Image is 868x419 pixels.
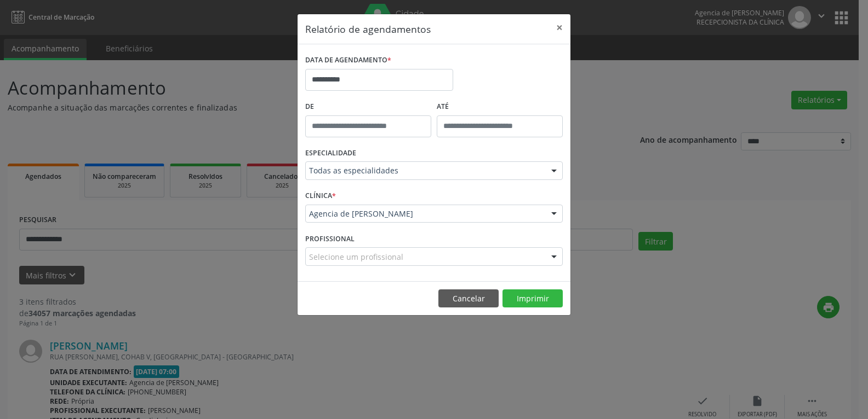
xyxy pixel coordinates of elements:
[305,145,356,162] label: ESPECIALIDADE
[309,251,403,263] span: Selecione um profissional
[502,289,563,308] button: Imprimir
[305,52,391,69] label: DATA DE AGENDAMENTO
[437,98,563,115] label: ATÉ
[305,188,336,205] label: CLÍNICA
[438,289,499,308] button: Cancelar
[309,208,540,219] span: Agencia de [PERSON_NAME]
[305,22,431,36] h5: Relatório de agendamentos
[305,98,431,115] label: De
[309,165,540,176] span: Todas as especialidades
[549,14,570,41] button: Close
[305,230,355,247] label: PROFISSIONAL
